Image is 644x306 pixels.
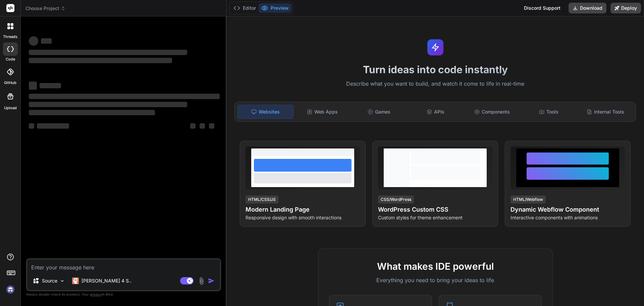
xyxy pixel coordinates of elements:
[29,123,34,129] span: ‌
[29,36,38,46] span: ‌
[511,195,546,204] div: HTML/Webflow
[29,58,172,63] span: ‌
[198,277,205,285] img: attachment
[578,105,633,119] div: Internal Tools
[329,259,542,273] h2: What makes IDE powerful
[352,105,407,119] div: Games
[511,205,625,214] h4: Dynamic Webflow Component
[90,292,102,296] span: privacy
[40,83,61,88] span: ‌
[295,105,350,119] div: Web Apps
[200,123,205,129] span: ‌
[209,123,214,129] span: ‌
[246,195,278,204] div: HTML/CSS/JS
[5,284,16,295] img: signin
[511,214,625,221] p: Interactive components with animations
[408,105,463,119] div: APIs
[41,38,52,44] span: ‌
[610,3,641,13] button: Deploy
[4,80,16,86] label: GitHub
[208,277,215,284] img: icon
[230,80,640,88] p: Describe what you want to build, and watch it come to life in real-time
[329,276,542,284] p: Everything you need to bring your ideas to life
[569,3,606,13] button: Download
[82,277,131,284] p: [PERSON_NAME] 4 S..
[72,277,79,284] img: Claude 4 Sonnet
[465,105,520,119] div: Components
[259,3,291,13] button: Preview
[29,110,155,115] span: ‌
[231,3,259,13] button: Editor
[190,123,196,129] span: ‌
[378,214,492,221] p: Custom styles for theme enhancement
[521,105,577,119] div: Tools
[378,205,492,214] h4: WordPress Custom CSS
[25,5,65,12] span: Choose Project
[37,123,69,129] span: ‌
[246,214,360,221] p: Responsive design with smooth interactions
[4,105,17,111] label: Upload
[29,82,37,90] span: ‌
[59,278,65,284] img: Pick Models
[237,105,293,119] div: Websites
[42,277,57,284] p: Source
[6,56,15,62] label: code
[246,205,360,214] h4: Modern Landing Page
[29,102,187,107] span: ‌
[520,3,565,13] div: Discord Support
[29,94,220,99] span: ‌
[230,63,640,76] h1: Turn ideas into code instantly
[378,195,414,204] div: CSS/WordPress
[26,291,221,298] p: Always double-check its answers. Your in Bind
[29,50,187,55] span: ‌
[3,34,17,40] label: threads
